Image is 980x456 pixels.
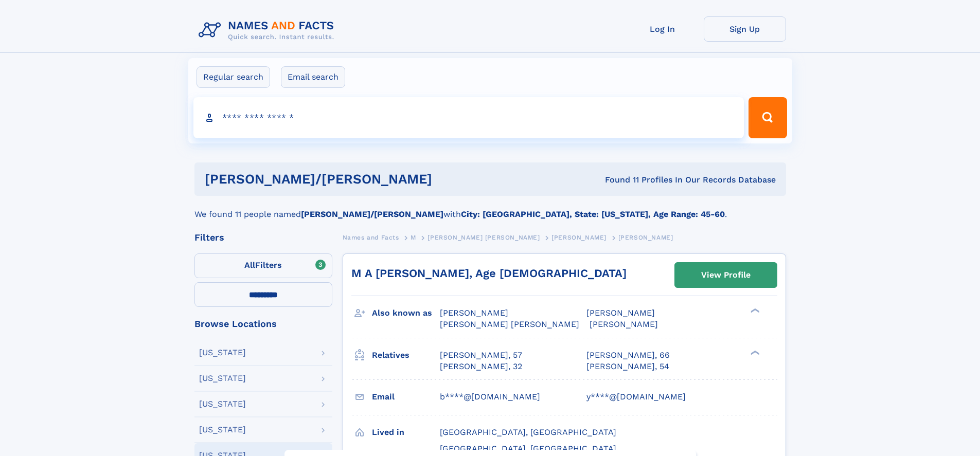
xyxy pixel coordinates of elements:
a: [PERSON_NAME] [PERSON_NAME] [427,231,540,244]
div: View Profile [701,263,751,287]
span: [PERSON_NAME] [440,308,508,318]
div: [US_STATE] [199,349,246,357]
div: ❯ [748,349,760,356]
h1: [PERSON_NAME]/[PERSON_NAME] [205,173,519,186]
a: [PERSON_NAME] [551,231,607,244]
span: [PERSON_NAME] [551,234,607,241]
h3: Lived in [372,424,440,441]
a: [PERSON_NAME], 32 [440,361,522,372]
div: ❯ [748,307,760,314]
a: Names and Facts [343,231,399,244]
h3: Relatives [372,346,440,364]
div: [US_STATE] [199,426,246,434]
a: View Profile [675,263,777,287]
div: Filters [194,233,332,242]
span: [PERSON_NAME] [590,319,658,329]
label: Email search [281,66,345,88]
a: Log In [621,16,704,42]
span: [PERSON_NAME] [PERSON_NAME] [440,319,579,329]
span: [PERSON_NAME] [PERSON_NAME] [427,234,540,241]
a: M [411,231,416,244]
div: We found 11 people named with . [194,196,786,221]
a: M A [PERSON_NAME], Age [DEMOGRAPHIC_DATA] [351,267,627,280]
span: [PERSON_NAME] [586,308,655,318]
a: [PERSON_NAME], 66 [586,350,670,361]
div: Browse Locations [194,319,332,329]
h3: Also known as [372,304,440,322]
span: All [244,260,255,270]
label: Filters [194,253,332,278]
label: Regular search [197,66,270,88]
span: [PERSON_NAME] [618,234,673,241]
div: [US_STATE] [199,374,246,382]
div: Found 11 Profiles In Our Records Database [519,174,776,186]
span: [GEOGRAPHIC_DATA], [GEOGRAPHIC_DATA] [440,427,616,437]
h3: Email [372,388,440,406]
img: Logo Names and Facts [194,16,343,44]
input: search input [193,97,744,138]
span: M [411,234,416,241]
button: Search Button [749,97,787,138]
a: [PERSON_NAME], 57 [440,350,522,361]
b: City: [GEOGRAPHIC_DATA], State: [US_STATE], Age Range: 45-60 [461,209,725,219]
span: [GEOGRAPHIC_DATA], [GEOGRAPHIC_DATA] [440,444,616,453]
b: [PERSON_NAME]/[PERSON_NAME] [301,209,443,219]
a: Sign Up [704,16,786,42]
div: [US_STATE] [199,400,246,408]
a: [PERSON_NAME], 54 [586,361,669,372]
